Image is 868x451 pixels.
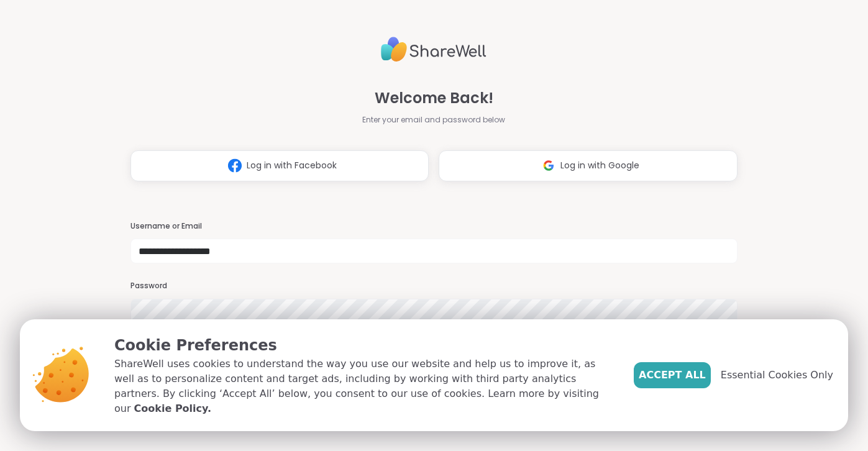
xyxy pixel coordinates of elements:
[362,114,505,125] span: Enter your email and password below
[130,150,429,181] button: Log in with Facebook
[223,154,247,177] img: ShareWell Logomark
[639,368,706,383] span: Accept All
[134,401,211,416] a: Cookie Policy.
[114,334,614,357] p: Cookie Preferences
[721,368,833,383] span: Essential Cookies Only
[375,87,493,109] span: Welcome Back!
[634,362,711,388] button: Accept All
[560,159,639,172] span: Log in with Google
[439,150,738,181] button: Log in with Google
[130,221,738,232] h3: Username or Email
[537,154,560,177] img: ShareWell Logomark
[247,159,337,172] span: Log in with Facebook
[381,32,487,67] img: ShareWell Logo
[130,281,738,291] h3: Password
[114,357,614,416] p: ShareWell uses cookies to understand the way you use our website and help us to improve it, as we...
